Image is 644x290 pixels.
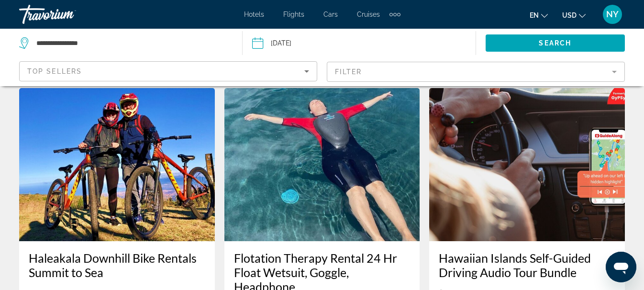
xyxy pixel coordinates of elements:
a: Cars [323,11,338,18]
button: Date: Sep 17, 2025 [252,29,475,57]
span: USD [562,11,577,19]
a: Hawaiian Islands Self-Guided Driving Audio Tour Bundle [439,251,615,279]
a: Cruises [357,11,380,18]
button: User Menu [600,4,625,24]
button: Search [486,34,625,52]
button: Change language [530,8,548,22]
a: Hotels [244,11,264,18]
a: Flights [283,11,304,18]
mat-select: Sort by [27,66,309,77]
button: Filter [327,61,625,82]
iframe: Button to launch messaging window [606,252,636,282]
a: Travorium [19,2,115,27]
span: NY [606,10,619,19]
img: 4f.jpg [224,88,420,241]
span: Top Sellers [27,67,82,75]
span: en [530,11,539,19]
img: 24.jpg [19,88,215,241]
img: a2.jpg [429,88,625,241]
button: Change currency [562,8,586,22]
a: Haleakala Downhill Bike Rentals Summit to Sea [29,251,205,279]
button: Extra navigation items [389,7,400,22]
span: Search [539,39,571,47]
